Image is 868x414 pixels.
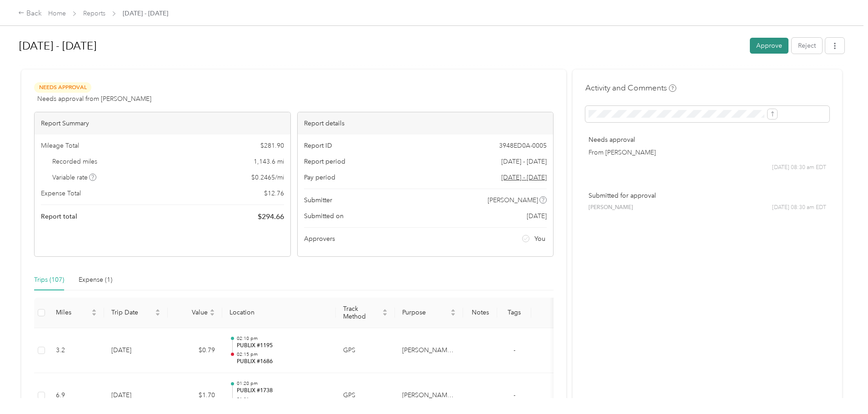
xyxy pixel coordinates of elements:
[251,173,284,182] span: $ 0.2465 / mi
[237,380,329,387] p: 01:20 pm
[488,195,538,205] span: [PERSON_NAME]
[254,157,284,166] span: 1,143.6 mi
[104,298,168,328] th: Trip Date
[34,82,91,93] span: Needs Approval
[264,189,284,198] span: $ 12.76
[336,298,395,328] th: Track Method
[817,363,868,414] iframe: Everlance-gr Chat Button Frame
[18,8,42,19] div: Back
[168,328,222,374] td: $0.79
[34,275,64,285] div: Trips (107)
[304,173,335,182] span: Pay period
[41,212,77,221] span: Report total
[237,351,329,358] p: 02:15 pm
[402,309,449,316] span: Purpose
[750,38,788,54] button: Approve
[450,312,456,317] span: caret-down
[382,312,388,317] span: caret-down
[589,148,826,157] p: From [PERSON_NAME]
[589,204,633,212] span: [PERSON_NAME]
[19,35,743,57] h1: Aug 1 - 31, 2025
[237,358,329,366] p: PUBLIX #1686
[298,112,554,135] div: Report details
[304,157,345,166] span: Report period
[111,309,153,316] span: Trip Date
[222,298,336,328] th: Location
[210,312,215,317] span: caret-down
[237,335,329,342] p: 02:10 pm
[585,82,676,94] h4: Activity and Comments
[41,141,79,150] span: Mileage Total
[792,38,822,54] button: Reject
[304,234,335,244] span: Approvers
[395,298,463,328] th: Purpose
[168,298,222,328] th: Value
[175,309,208,316] span: Value
[52,173,97,182] span: Variable rate
[463,298,497,328] th: Notes
[382,308,388,313] span: caret-up
[210,308,215,313] span: caret-up
[450,308,456,313] span: caret-up
[497,298,531,328] th: Tags
[48,10,66,17] a: Home
[304,141,332,150] span: Report ID
[52,157,97,166] span: Recorded miles
[155,308,160,313] span: caret-up
[772,204,826,212] span: [DATE] 08:30 am EDT
[49,298,104,328] th: Miles
[37,94,151,104] span: Needs approval from [PERSON_NAME]
[501,173,547,182] span: Go to pay period
[79,275,112,285] div: Expense (1)
[237,387,329,395] p: PUBLIX #1738
[589,191,826,200] p: Submitted for approval
[258,211,284,222] span: $ 294.66
[104,328,168,374] td: [DATE]
[49,328,104,374] td: 3.2
[83,10,105,17] a: Reports
[237,396,329,403] p: 01:31 pm
[123,9,168,18] span: [DATE] - [DATE]
[237,342,329,350] p: PUBLIX #1195
[304,195,332,205] span: Submitter
[155,312,160,317] span: caret-down
[91,308,97,313] span: caret-up
[501,157,547,166] span: [DATE] - [DATE]
[35,112,290,135] div: Report Summary
[395,328,463,374] td: Bernie Little Distributors
[91,312,97,317] span: caret-down
[772,164,826,172] span: [DATE] 08:30 am EDT
[41,189,81,198] span: Expense Total
[514,346,515,354] span: -
[260,141,284,150] span: $ 281.90
[527,211,547,221] span: [DATE]
[589,135,826,145] p: Needs approval
[336,328,395,374] td: GPS
[343,305,380,320] span: Track Method
[534,234,545,244] span: You
[499,141,547,150] span: 3948ED0A-0005
[304,211,344,221] span: Submitted on
[514,391,515,399] span: -
[56,309,90,316] span: Miles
